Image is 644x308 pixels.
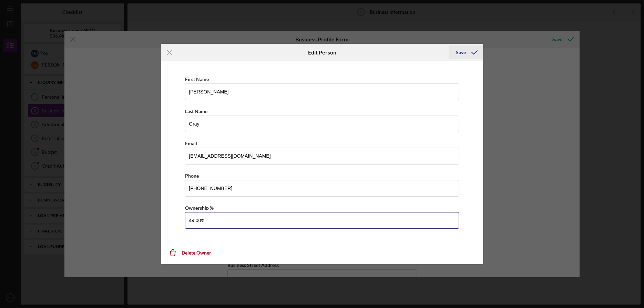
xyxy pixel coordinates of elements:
[164,246,218,260] button: Delete Owner
[185,108,207,114] label: Last Name
[185,205,214,211] label: Ownership %
[308,49,336,56] h6: Edit Person
[185,76,209,82] label: First Name
[185,173,199,179] label: Phone
[449,46,483,59] button: Save
[456,46,466,59] div: Save
[182,246,211,260] div: Delete Owner
[185,140,197,146] label: Email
